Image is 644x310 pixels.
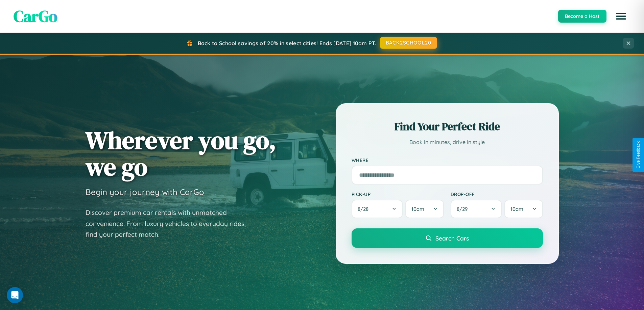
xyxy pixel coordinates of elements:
h3: Begin your journey with CarGo [86,187,204,197]
label: Where [352,157,543,163]
button: Open menu [612,7,630,26]
button: 10am [405,200,444,218]
span: 10am [510,206,523,212]
button: 10am [504,200,543,218]
button: 8/29 [451,200,502,218]
label: Drop-off [451,191,543,197]
span: CarGo [14,5,57,27]
button: Search Cars [352,228,543,248]
label: Pick-up [352,191,444,197]
span: 8 / 29 [457,206,471,212]
button: BACK2SCHOOL20 [380,37,437,49]
span: Search Cars [435,234,469,242]
span: 10am [411,206,424,212]
div: Give Feedback [636,141,641,169]
span: 8 / 28 [358,206,372,212]
span: Back to School savings of 20% in select cities! Ends [DATE] 10am PT. [198,40,376,47]
h1: Wherever you go, we go [86,127,276,180]
div: Open Intercom Messenger [7,287,23,303]
h2: Find Your Perfect Ride [352,119,543,134]
button: Become a Host [558,10,606,23]
p: Book in minutes, drive in style [352,137,543,147]
button: 8/28 [352,200,403,218]
p: Discover premium car rentals with unmatched convenience. From luxury vehicles to everyday rides, ... [86,207,255,240]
